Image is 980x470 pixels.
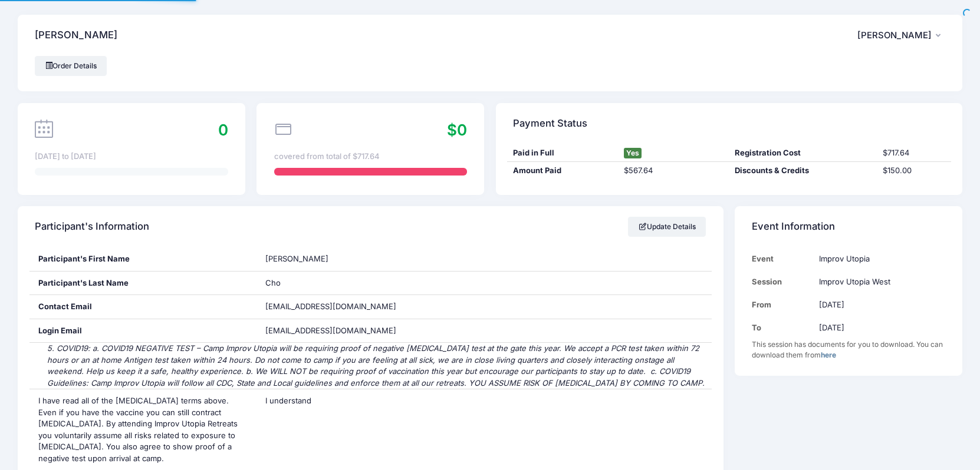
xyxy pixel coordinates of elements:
div: Registration Cost [729,147,877,159]
div: Paid in Full [507,147,618,159]
td: To [752,316,813,339]
td: [DATE] [813,316,945,339]
td: Improv Utopia West [813,270,945,293]
div: [DATE] to [DATE] [35,151,228,163]
a: here [821,350,836,359]
div: $567.64 [618,165,729,177]
div: Participant's Last Name [29,272,257,295]
div: This session has documents for you to download. You can download them from [752,339,945,360]
td: Event [752,247,813,270]
div: Discounts & Credits [729,165,877,177]
div: $717.64 [877,147,951,159]
td: Improv Utopia [813,247,945,270]
span: 0 [218,121,228,139]
h4: Event Information [752,210,835,244]
a: Update Details [628,217,706,237]
span: $0 [447,121,467,139]
td: From [752,293,813,316]
span: [PERSON_NAME] [857,30,932,41]
div: Contact Email [29,295,257,319]
td: Session [752,270,813,293]
div: Login Email [29,319,257,343]
span: Cho [265,278,281,287]
span: I understand [265,396,311,405]
div: Amount Paid [507,165,618,177]
span: [PERSON_NAME] [265,254,328,263]
span: [EMAIL_ADDRESS][DOMAIN_NAME] [265,302,396,311]
span: Yes [624,148,642,158]
div: covered from total of $717.64 [274,151,467,163]
h4: [PERSON_NAME] [35,19,117,52]
div: $150.00 [877,165,951,177]
span: [EMAIL_ADDRESS][DOMAIN_NAME] [265,325,413,337]
a: Order Details [35,56,107,76]
div: 5. COVID19: a. COVID19 NEGATIVE TEST – Camp Improv Utopia will be requiring proof of negative [ME... [29,343,712,389]
td: [DATE] [813,293,945,316]
div: I have read all of the [MEDICAL_DATA] terms above. Even if you have the vaccine you can still con... [29,389,257,470]
button: [PERSON_NAME] [857,22,945,49]
div: Participant's First Name [29,247,257,271]
h4: Participant's Information [35,210,149,244]
h4: Payment Status [513,107,587,140]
